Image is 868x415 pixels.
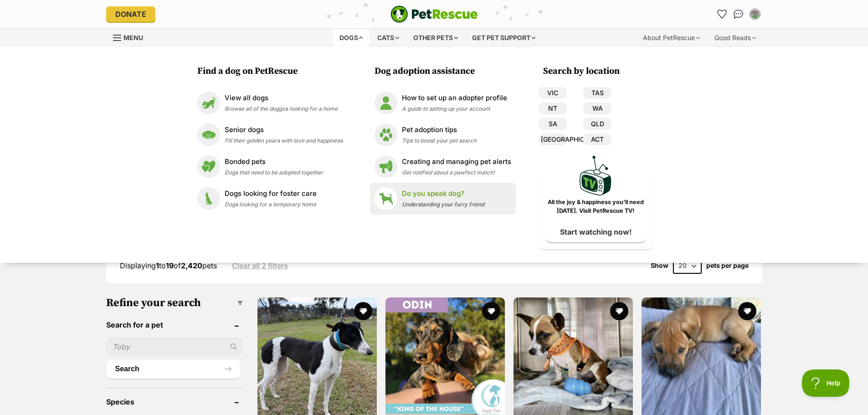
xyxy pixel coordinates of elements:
span: Dogs that need to be adopted together [225,169,323,176]
p: Creating and managing pet alerts [402,157,511,167]
a: Dogs looking for foster care Dogs looking for foster care Dogs looking for a temporary home [197,187,343,210]
p: View all dogs [225,93,338,103]
a: WA [583,102,611,114]
img: Senior dogs [197,123,220,146]
span: Browse all of the doggos looking for a home [225,105,338,112]
p: Senior dogs [225,125,343,135]
button: favourite [739,302,757,320]
img: View all dogs [197,92,220,114]
a: [GEOGRAPHIC_DATA] [539,133,567,145]
ul: Account quick links [715,7,762,21]
h3: Search by location [543,65,652,78]
h3: Refine your search [106,297,243,309]
p: How to set up an adopter profile [402,93,507,103]
a: SA [539,118,567,130]
a: Favourites [715,7,729,21]
div: Get pet support [466,29,542,47]
span: Displaying to of pets [120,261,217,270]
div: Dogs [333,29,370,47]
a: Bonded pets Bonded pets Dogs that need to be adopted together [197,155,343,178]
a: VIC [539,87,567,99]
a: QLD [583,118,611,130]
input: Toby [106,338,243,355]
span: A guide to setting up your account [402,105,490,112]
span: Menu [123,34,143,41]
div: Good Reads [708,29,762,47]
button: My account [748,7,762,21]
p: Do you speak dog? [402,189,484,199]
span: Get notified about a pawfect match! [402,169,495,176]
header: Species [106,398,243,406]
div: Cats [371,29,406,47]
strong: 1 [156,261,159,270]
img: Bonded pets [197,155,220,178]
h3: Find a dog on PetRescue [197,65,347,78]
img: Dogs looking for foster care [197,187,220,210]
span: Tips to boost your pet search [402,137,477,144]
img: logo-e224e6f780fb5917bec1dbf3a21bbac754714ae5b6737aabdf751b685950b380.svg [390,5,478,23]
a: Donate [106,6,155,22]
img: Creating and managing pet alerts [375,155,397,178]
a: ACT [583,133,611,145]
button: Search [106,360,241,378]
img: Pet adoption tips [375,123,397,146]
span: Show [651,262,668,269]
header: Search for a pet [106,321,243,329]
label: pets per page [706,262,749,269]
button: favourite [354,302,372,320]
a: PetRescue [390,5,478,23]
p: Pet adoption tips [402,125,477,135]
a: Start watching now! [546,221,645,242]
img: Do you speak dog? [375,187,397,210]
img: PetRescue TV logo [580,156,611,195]
a: TAS [583,87,611,99]
button: favourite [482,302,500,320]
p: Dogs looking for foster care [225,189,317,199]
span: Dogs looking for a temporary home [225,201,316,208]
iframe: Help Scout Beacon - Open [802,369,850,397]
h3: Dog adoption assistance [375,65,516,78]
a: Clear all 2 filters [232,261,288,270]
a: Pet adoption tips Pet adoption tips Tips to boost your pet search [375,123,511,146]
img: Samuel McCulloch profile pic [750,10,760,19]
a: How to set up an adopter profile How to set up an adopter profile A guide to setting up your account [375,92,511,114]
div: About PetRescue [637,29,706,47]
img: chat-41dd97257d64d25036548639549fe6c8038ab92f7586957e7f3b1b290dea8141.svg [734,10,743,19]
img: How to set up an adopter profile [375,92,397,114]
span: Fill their golden years with love and happiness [225,137,343,144]
a: View all dogs View all dogs Browse all of the doggos looking for a home [197,92,343,114]
p: All the joy & happiness you’ll need [DATE]. Visit PetRescue TV! [545,198,646,215]
a: NT [539,102,567,114]
div: Other pets [407,29,464,47]
p: Bonded pets [225,157,323,167]
strong: 19 [166,261,174,270]
button: favourite [610,302,628,320]
a: Do you speak dog? Do you speak dog? Understanding your furry friend [375,187,511,210]
a: Conversations [731,7,746,21]
span: Understanding your furry friend [402,201,484,208]
a: Creating and managing pet alerts Creating and managing pet alerts Get notified about a pawfect ma... [375,155,511,178]
strong: 2,420 [181,261,202,270]
a: Senior dogs Senior dogs Fill their golden years with love and happiness [197,123,343,146]
a: Menu [113,29,149,45]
